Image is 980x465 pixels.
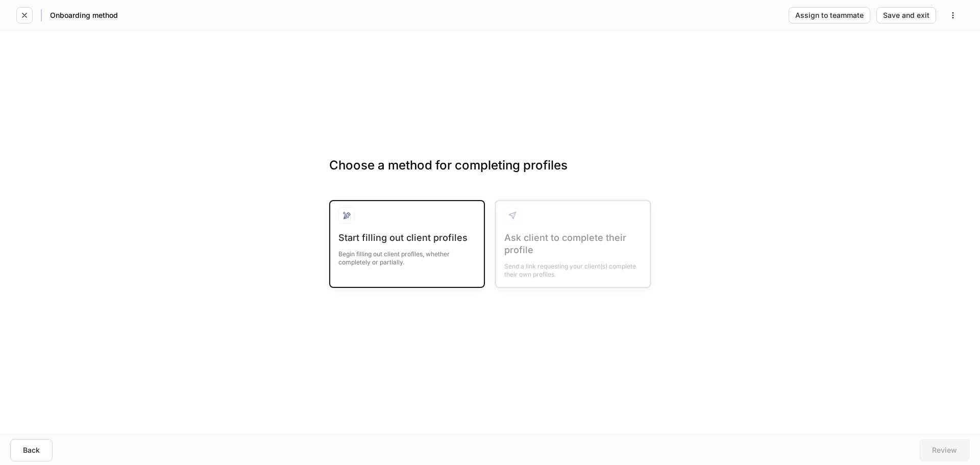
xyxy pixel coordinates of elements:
[795,12,864,19] div: Assign to teammate
[338,244,476,266] div: Begin filling out client profiles, whether completely or partially.
[10,439,53,461] button: Back
[50,10,118,20] h5: Onboarding method
[329,157,651,190] h3: Choose a method for completing profiles
[789,7,870,23] button: Assign to teammate
[23,447,40,454] div: Back
[883,12,929,19] div: Save and exit
[338,232,476,244] div: Start filling out client profiles
[876,7,936,23] button: Save and exit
